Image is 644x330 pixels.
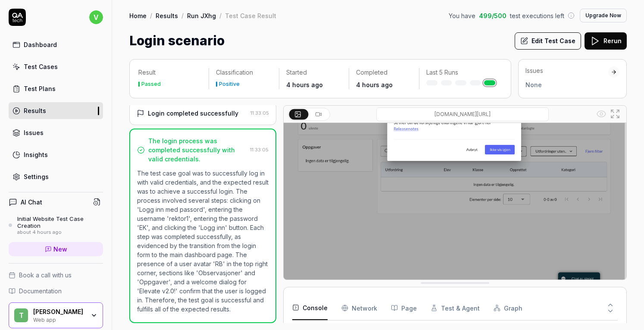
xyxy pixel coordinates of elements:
span: 499 / 500 [479,11,506,20]
span: test executions left [510,11,564,20]
div: Passed [141,82,161,87]
span: T [14,308,28,322]
a: New [9,242,103,256]
p: Started [286,68,342,77]
div: Test Cases [24,62,58,71]
div: Issues [24,128,44,137]
p: Classification [216,68,272,77]
a: Settings [9,168,103,185]
button: Edit Test Case [515,32,581,50]
a: Documentation [9,286,103,295]
div: Positive [219,82,240,87]
div: The login process was completed successfully with valid credentials. [148,136,247,163]
span: Book a call with us [19,270,72,280]
div: / [150,11,152,20]
button: Console [292,296,328,320]
div: about 4 hours ago [17,229,103,236]
div: Test Plans [24,84,56,93]
a: Book a call with us [9,270,103,280]
div: Dashboard [24,40,57,49]
a: Home [129,11,147,20]
p: Result [138,68,202,77]
button: Rerun [585,32,627,50]
a: Run JXhg [187,11,216,20]
img: Screenshot [284,70,626,285]
div: Insights [24,150,48,159]
div: Issues [525,66,608,75]
a: Test Plans [9,80,103,97]
button: Network [341,296,377,320]
span: You have [449,11,475,20]
a: Test Cases [9,58,103,75]
div: / [181,11,184,20]
a: Issues [9,124,103,141]
time: 4 hours ago [356,81,393,88]
a: Initial Website Test Case Creationabout 4 hours ago [9,215,103,235]
h1: Login scenario [129,31,225,50]
button: Upgrade Now [580,9,627,22]
button: T[PERSON_NAME]Web app [9,302,103,328]
h4: AI Chat [21,198,42,207]
button: Open in full screen [608,107,622,121]
div: None [525,80,608,89]
a: Results [9,102,103,119]
div: Tony [33,308,85,316]
button: Show all interative elements [594,107,608,121]
a: Insights [9,146,103,163]
button: Graph [494,296,522,320]
div: Test Case Result [225,11,276,20]
button: v [89,9,103,26]
a: Results [156,11,178,20]
time: 4 hours ago [286,81,323,88]
div: / [219,11,222,20]
div: Login completed successfully [148,109,238,118]
button: Test & Agent [431,296,480,320]
time: 11:33:05 [250,147,269,153]
p: The test case goal was to successfully log in with valid credentials, and the expected result was... [137,169,269,314]
div: Web app [33,316,85,323]
p: Completed [356,68,412,77]
span: New [53,245,67,254]
p: Last 5 Runs [426,68,495,77]
button: Page [391,296,417,320]
div: Settings [24,172,49,181]
time: 11:33:05 [250,110,269,116]
div: Initial Website Test Case Creation [17,215,103,229]
a: Dashboard [9,36,103,53]
div: Results [24,106,46,115]
span: v [89,10,103,24]
span: Documentation [19,286,62,295]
